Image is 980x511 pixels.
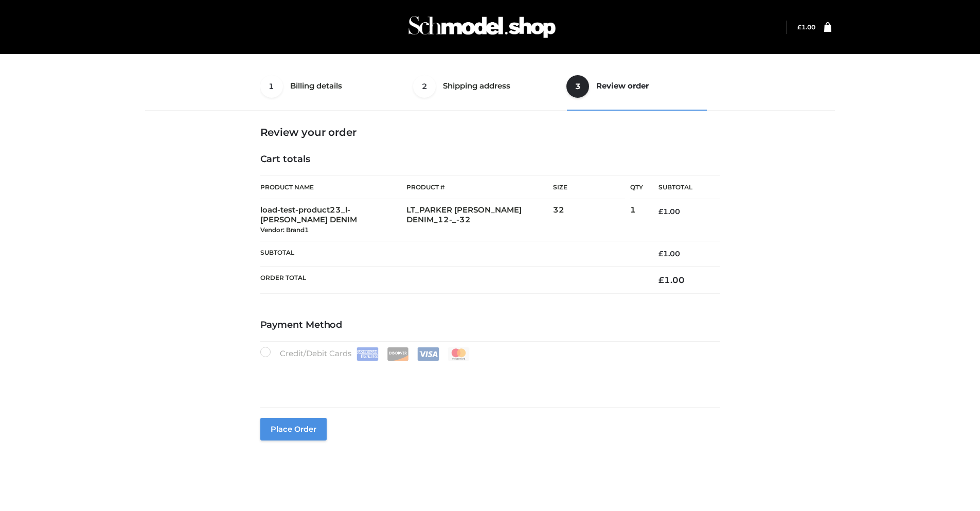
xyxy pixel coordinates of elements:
[260,418,327,440] button: Place order
[260,320,720,331] h4: Payment Method
[797,23,815,31] bdi: 1.00
[258,359,718,396] iframe: Secure payment input frame
[658,275,685,285] bdi: 1.00
[658,207,680,216] bdi: 1.00
[658,275,664,285] span: £
[417,347,439,361] img: Visa
[643,176,720,199] th: Subtotal
[448,347,470,361] img: Mastercard
[260,241,643,266] th: Subtotal
[553,199,630,241] td: 32
[797,23,801,31] span: £
[553,176,625,199] th: Size
[260,126,720,138] h3: Review your order
[630,199,643,241] td: 1
[658,249,663,258] span: £
[260,347,471,361] label: Credit/Debit Cards
[406,199,553,241] td: LT_PARKER [PERSON_NAME] DENIM_12-_-32
[357,347,379,361] img: Amex
[260,199,407,241] td: load-test-product23_l-[PERSON_NAME] DENIM
[387,347,409,361] img: Discover
[406,175,553,199] th: Product #
[630,175,643,199] th: Qty
[260,266,643,293] th: Order Total
[658,207,663,216] span: £
[797,23,815,31] a: £1.00
[260,175,407,199] th: Product Name
[658,249,680,258] bdi: 1.00
[405,7,559,47] img: Schmodel Admin 964
[260,154,720,165] h4: Cart totals
[260,226,309,234] small: Vendor: Brand1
